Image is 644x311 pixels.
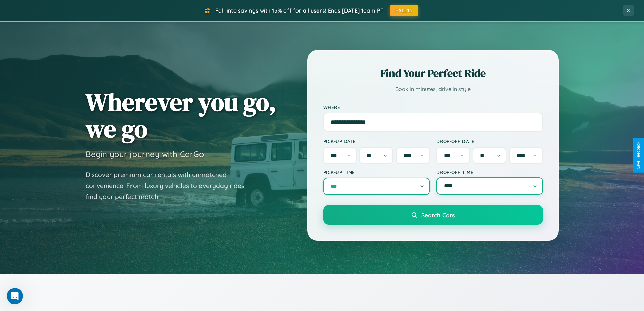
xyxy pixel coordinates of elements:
[215,7,385,14] span: Fall into savings with 15% off for all users! Ends [DATE] 10am PT.
[323,66,543,81] h2: Find Your Perfect Ride
[86,149,204,159] h3: Begin your journey with CarGo
[421,211,455,219] span: Search Cars
[323,84,543,94] p: Book in minutes, drive in style
[436,169,543,175] label: Drop-off Time
[86,89,276,142] h1: Wherever you go, we go
[86,169,255,202] p: Discover premium car rentals with unmatched convenience. From luxury vehicles to everyday rides, ...
[7,288,23,304] iframe: Intercom live chat
[323,104,543,110] label: Where
[436,138,543,144] label: Drop-off Date
[636,142,641,169] div: Give Feedback
[323,205,543,225] button: Search Cars
[323,138,430,144] label: Pick-up Date
[390,5,418,16] button: FALL15
[323,169,430,175] label: Pick-up Time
